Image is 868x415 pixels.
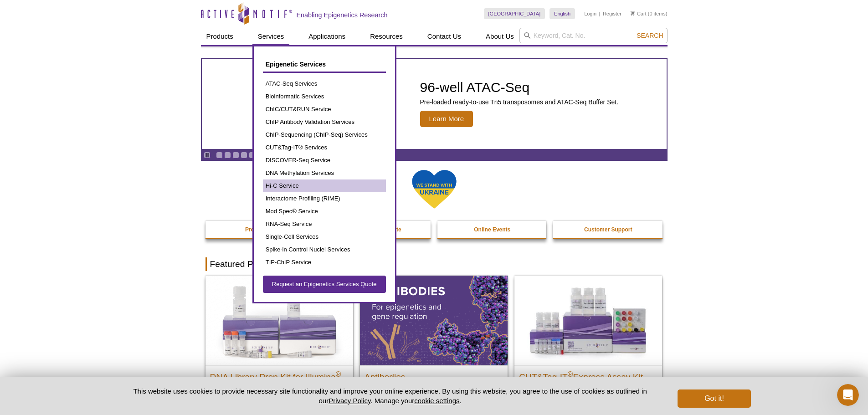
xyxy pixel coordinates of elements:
a: Online Events [437,221,548,238]
img: DNA Library Prep Kit for Illumina [205,276,353,365]
img: Your Cart [631,11,635,15]
a: Register [603,10,621,17]
li: | [599,8,601,19]
a: [GEOGRAPHIC_DATA] [484,8,545,19]
span: Learn More [420,111,473,127]
img: Active Motif Kit photo [249,70,363,138]
a: Go to slide 2 [224,152,231,159]
a: Products [201,28,239,45]
a: Promotions [205,221,316,238]
strong: Customer Support [584,226,632,233]
a: CUT&Tag-IT® Services [263,141,386,154]
a: Go to slide 3 [232,152,239,159]
a: Mod Spec® Service [263,205,386,218]
button: Got it! [678,389,750,408]
a: Go to slide 1 [216,152,223,159]
img: All Antibodies [360,276,508,365]
a: Bioinformatic Services [263,90,386,103]
a: RNA-Seq Service [263,218,386,231]
a: English [550,8,575,19]
a: Spike-in Control Nuclei Services [263,243,386,256]
p: This website uses cookies to provide necessary site functionality and improve your online experie... [118,386,663,405]
a: Contact Us [422,28,467,45]
article: 96-well ATAC-Seq [202,59,667,149]
a: DISCOVER-Seq Service [263,154,386,167]
img: CUT&Tag-IT® Express Assay Kit [514,276,662,365]
a: Epigenetic Services [263,56,386,73]
a: Applications [303,28,351,45]
sup: ® [336,370,341,378]
h2: CUT&Tag-IT Express Assay Kit [519,368,657,382]
h2: DNA Library Prep Kit for Illumina [210,368,349,382]
a: Active Motif Kit photo 96-well ATAC-Seq Pre-loaded ready-to-use Tn5 transposomes and ATAC-Seq Buf... [202,59,667,149]
button: Search [634,31,666,40]
img: We Stand With Ukraine [411,169,457,210]
a: Services [252,28,290,45]
a: Request an Epigenetics Services Quote [263,276,386,293]
a: Single-Cell Services [263,231,386,243]
span: Epigenetic Services [266,61,326,68]
a: All Antibodies Antibodies Application-tested antibodies for ChIP, CUT&Tag, and CUT&RUN. [360,276,508,414]
input: Keyword, Cat. No. [519,28,668,43]
a: ChIC/CUT&RUN Service [263,103,386,116]
a: About Us [480,28,519,45]
a: Login [584,10,596,17]
a: Go to slide 5 [249,152,256,159]
a: ChIP Antibody Validation Services [263,116,386,128]
a: TIP-ChIP Service [263,256,386,269]
a: Cart [631,10,647,17]
a: Hi-C Service [263,179,386,192]
a: DNA Methylation Services [263,167,386,179]
strong: Promotions [245,226,276,233]
strong: Epi-Services Quote [351,226,401,233]
a: ATAC-Seq Services [263,77,386,90]
a: Interactome Profiling (RIME) [263,192,386,205]
sup: ® [568,370,573,378]
h2: Antibodies [365,368,503,382]
h2: Featured Products [205,257,663,271]
a: Go to slide 4 [241,152,247,159]
button: cookie settings [414,397,459,405]
a: ChIP-Sequencing (ChIP-Seq) Services [263,128,386,141]
li: (0 items) [631,8,668,19]
a: Privacy Policy [329,397,370,405]
a: Resources [365,28,408,45]
a: CUT&Tag-IT® Express Assay Kit CUT&Tag-IT®Express Assay Kit Less variable and higher-throughput ge... [514,276,662,414]
p: Pre-loaded ready-to-use Tn5 transposomes and ATAC-Seq Buffer Set. [420,98,619,106]
iframe: Intercom live chat [837,384,859,406]
h2: 96-well ATAC-Seq [420,81,619,94]
strong: Online Events [474,226,510,233]
span: Search [637,32,663,39]
a: Toggle autoplay [204,152,211,159]
a: Customer Support [553,221,663,238]
h2: Enabling Epigenetics Research [297,11,388,19]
